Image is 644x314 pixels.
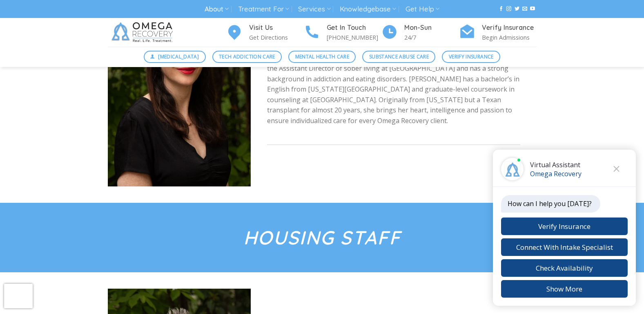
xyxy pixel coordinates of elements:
[298,2,330,17] a: Services
[404,22,459,33] h4: Mon-Sun
[327,33,381,42] p: [PHONE_NUMBER]
[515,6,519,12] a: Follow on Twitter
[522,6,527,12] a: Send us an email
[249,22,304,33] h4: Visit Us
[442,51,500,63] a: Verify Insurance
[212,51,282,63] a: Tech Addiction Care
[459,22,537,43] a: Verify Insurance Begin Admissions
[295,53,349,61] span: Mental Health Care
[530,6,535,12] a: Follow on YouTube
[327,22,381,33] h4: Get In Touch
[340,2,396,17] a: Knowledgebase
[158,53,199,61] span: [MEDICAL_DATA]
[226,22,304,43] a: Visit Us Get Directions
[108,18,179,47] img: Omega Recovery
[219,53,275,61] span: Tech Addiction Care
[499,6,504,12] a: Follow on Facebook
[304,22,381,43] a: Get In Touch [PHONE_NUMBER]
[506,6,511,12] a: Follow on Instagram
[482,22,537,33] h4: Verify Insurance
[482,33,537,42] p: Begin Admissions
[404,33,459,42] p: 24/7
[144,51,206,63] a: [MEDICAL_DATA]
[362,51,435,63] a: Substance Abuse Care
[205,2,229,17] a: About
[369,53,429,61] span: Substance Abuse Care
[288,51,356,63] a: Mental Health Care
[249,33,304,42] p: Get Directions
[449,53,494,61] span: Verify Insurance
[267,53,520,126] p: [PERSON_NAME] has worked in the recovery field since [DATE]. She was previously the Assistant Dir...
[243,226,401,249] em: Housing Staff
[238,2,289,17] a: Treatment For
[406,2,439,17] a: Get Help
